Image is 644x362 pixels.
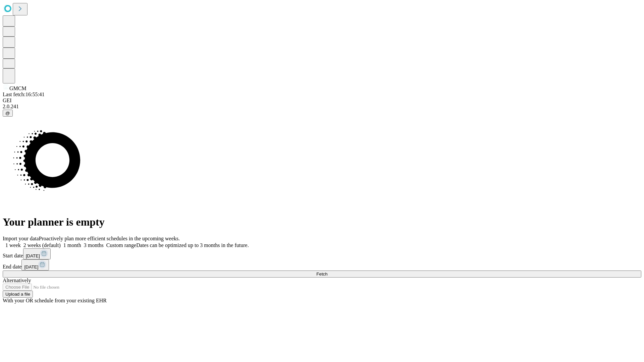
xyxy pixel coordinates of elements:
[23,248,51,259] button: [DATE]
[5,111,10,116] span: @
[21,259,49,270] button: [DATE]
[9,85,26,91] span: GMCM
[3,92,45,97] span: Last fetch: 16:55:41
[106,242,136,248] span: Custom range
[23,242,61,248] span: 2 weeks (default)
[26,253,40,258] span: [DATE]
[3,278,31,283] span: Alternatively
[3,216,641,228] h1: Your planner is empty
[3,104,641,110] div: 2.0.241
[3,291,33,298] button: Upload a file
[5,242,21,248] span: 1 week
[3,270,641,278] button: Fetch
[3,98,641,104] div: GEI
[3,248,641,259] div: Start date
[3,110,13,117] button: @
[3,298,107,303] span: With your OR schedule from your existing EHR
[3,259,641,270] div: End date
[24,264,38,269] span: [DATE]
[136,242,249,248] span: Dates can be optimized up to 3 months in the future.
[316,271,327,277] span: Fetch
[84,242,104,248] span: 3 months
[63,242,81,248] span: 1 month
[39,236,180,241] span: Proactively plan more efficient schedules in the upcoming weeks.
[3,236,39,241] span: Import your data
